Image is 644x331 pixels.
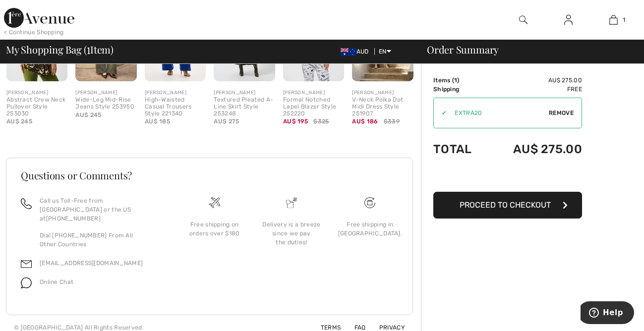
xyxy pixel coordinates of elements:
div: [PERSON_NAME] [283,89,344,97]
td: AU$ 275.00 [486,76,582,85]
img: call [21,198,32,209]
span: Online Chat [40,278,73,285]
div: [PERSON_NAME] [6,89,67,97]
span: 1 [623,15,625,24]
span: AU$ 275 [214,118,239,125]
img: Free shipping on orders over $180 [209,197,220,208]
div: Abstract Crew Neck Pullover Style 253030 [6,97,67,117]
iframe: Opens a widget where you can find more information [581,301,634,326]
img: My Bag [609,14,618,26]
span: AU$ 245 [75,111,101,118]
div: [PERSON_NAME] [352,89,413,97]
input: Promo code [447,98,549,128]
a: Sign In [556,14,581,26]
div: V-Neck Polka Dot Midi Dress Style 251907 [352,97,413,117]
div: Free shipping in [GEOGRAPHIC_DATA]. [338,220,402,238]
td: AU$ 275.00 [486,132,582,166]
div: [PERSON_NAME] [75,89,136,97]
td: Items ( ) [433,76,486,85]
img: My Info [564,14,573,26]
div: ✔ [434,109,447,117]
span: 1 [87,42,90,55]
img: 1ère Avenue [4,8,74,28]
img: chat [21,277,32,288]
span: EN [379,48,391,55]
span: $325 [313,117,329,126]
a: [PHONE_NUMBER] [46,215,101,222]
a: [EMAIL_ADDRESS][DOMAIN_NAME] [40,260,143,267]
button: Proceed to Checkout [433,192,582,219]
img: Australian Dollar [341,48,356,56]
img: Delivery is a breeze since we pay the duties! [286,197,297,208]
td: Free [486,85,582,94]
p: Dial [PHONE_NUMBER] From All Other Countries [40,231,164,249]
span: Proceed to Checkout [460,200,551,210]
td: Shipping [433,85,486,94]
span: AU$ 195 [283,118,308,125]
span: AU$ 186 [352,118,378,125]
a: FAQ [343,324,366,331]
img: email [21,259,32,270]
div: Order Summary [415,45,638,55]
img: Free shipping on orders over $180 [364,197,375,208]
div: High-Waisted Casual Trousers Style 221340 [145,97,206,117]
div: Formal Notched Lapel Blazer Style 252220 [283,97,344,117]
a: 1 [591,14,636,26]
div: Free shipping on orders over $180 [184,220,245,238]
p: Call us Toll-Free from [GEOGRAPHIC_DATA] or the US at [40,196,164,223]
span: 1 [454,77,457,84]
span: My Shopping Bag ( Item) [6,45,114,55]
div: [PERSON_NAME] [214,89,275,97]
a: Terms [309,324,341,331]
span: AU$ 245 [6,118,32,125]
a: Privacy [367,324,405,331]
div: Delivery is a breeze since we pay the duties! [261,220,322,247]
span: AU$ 185 [145,118,170,125]
div: Wide-Leg Mid-Rise Jeans Style 253950 [75,97,136,110]
iframe: PayPal [433,166,582,188]
span: Remove [549,109,574,117]
div: [PERSON_NAME] [145,89,206,97]
img: search the website [519,14,527,26]
span: $339 [384,117,400,126]
div: Textured Pleated A-Line Skirt Style 253248 [214,97,275,117]
h3: Questions or Comments? [21,170,398,180]
div: < Continue Shopping [4,28,64,37]
td: Total [433,132,486,166]
span: AUD [341,48,373,55]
